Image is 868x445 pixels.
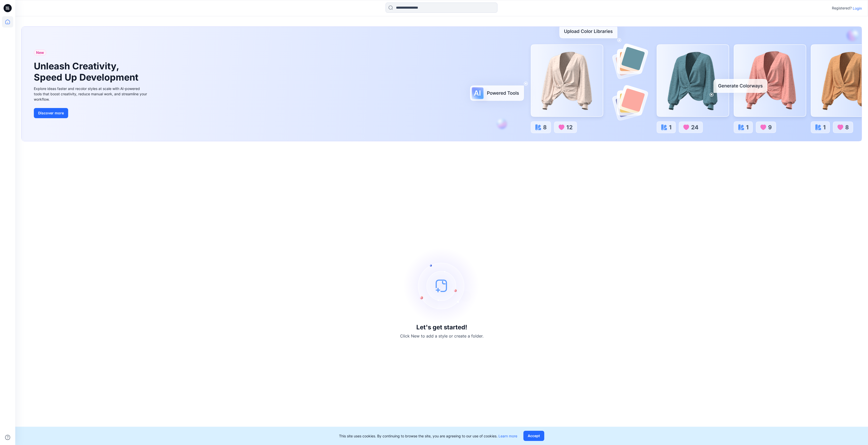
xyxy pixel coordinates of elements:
h3: Let's get started! [416,324,467,331]
button: Discover more [34,108,68,118]
p: Login [853,6,862,11]
p: This site uses cookies. By continuing to browse the site, you are agreeing to our use of cookies. [339,433,517,439]
a: Discover more [34,108,148,118]
div: Explore ideas faster and recolor styles at scale with AI-powered tools that boost creativity, red... [34,86,148,102]
span: New [36,50,44,56]
img: empty-state-image.svg [404,248,480,324]
p: Registered? [832,5,852,11]
button: Accept [523,431,544,441]
h1: Unleash Creativity, Speed Up Development [34,61,141,83]
a: Learn more [498,434,517,438]
p: Click New to add a style or create a folder. [400,333,483,339]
